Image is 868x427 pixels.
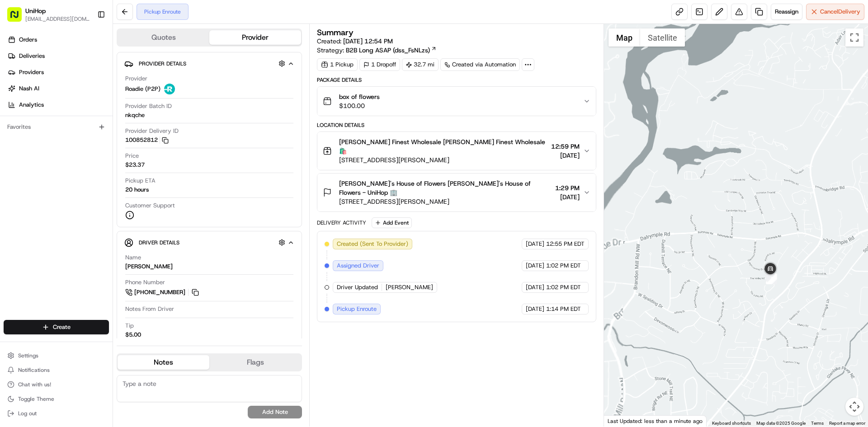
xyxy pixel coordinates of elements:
button: box of flowers$100.00 [317,87,595,116]
div: Created via Automation [440,58,520,71]
button: Reassign [771,4,802,20]
span: Deliveries [19,52,45,60]
span: Created: [317,37,393,46]
span: [DATE] [526,240,544,248]
button: Start new chat [154,89,165,100]
div: 5 [766,274,776,284]
img: 1736555255976-a54dd68f-1ca7-489b-9aae-adbdc363a1c4 [9,86,25,103]
img: roadie-logo-v2.jpg [164,84,175,94]
span: Analytics [19,101,44,109]
button: Show satellite imagery [640,28,685,47]
a: 💻API Documentation [73,127,149,144]
span: Map data ©2025 Google [756,421,806,426]
span: [PHONE_NUMBER] [134,288,185,296]
h3: Summary [317,28,354,37]
span: 1:29 PM [555,183,580,192]
span: box of flowers [339,92,380,101]
div: 6 [766,274,776,284]
div: $5.00 [125,331,141,339]
div: 32.7 mi [402,58,439,71]
button: Keyboard shortcuts [712,420,751,427]
span: Settings [18,352,38,359]
button: Chat with us! [4,378,109,391]
span: Toggle Theme [18,395,54,403]
div: [PERSON_NAME] [125,263,173,271]
span: Provider Details [139,60,186,67]
div: Package Details [317,76,596,84]
span: [DATE] [526,283,544,291]
span: Orders [19,36,37,44]
span: [DATE] [526,305,544,313]
button: Toggle Theme [4,393,109,405]
span: Name [125,253,141,262]
span: [PERSON_NAME] Finest Wholesale [PERSON_NAME] Finest Wholesale 🛍️ [339,137,547,155]
div: 7 [766,273,776,283]
img: Nash [9,9,27,27]
button: 100852812 [125,136,169,144]
span: Providers [19,68,44,76]
span: Pylon [90,153,109,160]
span: Reassign [775,8,798,16]
span: [STREET_ADDRESS][PERSON_NAME] [339,155,547,164]
span: [DATE] [555,192,580,202]
span: Provider Delivery ID [125,127,179,135]
span: Customer Support [125,202,175,210]
span: B2B Long ASAP (dss_FsNLzs) [346,46,430,55]
a: Open this area in Google Maps (opens a new window) [606,415,636,427]
a: B2B Long ASAP (dss_FsNLzs) [346,46,437,55]
button: CancelDelivery [806,4,864,20]
span: [DATE] [526,262,544,270]
a: Powered byPylon [64,153,109,160]
span: Driver Updated [337,283,378,291]
div: Strategy: [317,46,437,55]
span: nkqche [125,111,145,119]
button: Quotes [118,30,209,45]
button: Create [4,320,109,334]
a: Analytics [4,98,113,112]
span: $23.37 [125,161,145,169]
a: Terms [811,421,824,426]
span: Assigned Driver [337,262,379,270]
span: Cancel Delivery [820,8,860,16]
div: 9 [767,274,777,284]
a: Report a map error [829,421,865,426]
div: 1 Dropoff [359,58,400,71]
div: 8 [767,274,777,284]
div: Location Details [317,122,596,129]
span: Roadie (P2P) [125,85,160,93]
span: Create [53,323,71,331]
button: Show street map [609,28,640,47]
span: Notifications [18,366,50,374]
span: API Documentation [85,131,145,140]
button: UniHop[EMAIL_ADDRESS][DOMAIN_NAME] [4,4,94,25]
span: Created (Sent To Provider) [337,240,408,248]
span: 12:59 PM [551,142,580,151]
span: Provider Batch ID [125,102,172,110]
div: Last Updated: less than a minute ago [604,415,707,427]
span: Provider [125,75,147,83]
a: Orders [4,33,113,47]
button: [PERSON_NAME]'s House of Flowers [PERSON_NAME]'s House of Flowers - UniHop 🏢[STREET_ADDRESS][PERS... [317,174,595,211]
span: Price [125,152,139,160]
button: Provider Details [124,56,294,71]
span: Nash AI [19,84,39,93]
span: 1:14 PM EDT [546,305,581,313]
span: Pickup Enroute [337,305,377,313]
span: Tip [125,322,134,330]
span: Pickup ETA [125,177,156,185]
span: Knowledge Base [18,131,69,140]
button: UniHop [25,6,46,15]
button: Add Event [372,217,412,228]
span: Driver Details [139,239,179,246]
button: Flags [209,355,301,370]
span: [PERSON_NAME] [386,283,433,291]
div: 20 hours [125,186,149,194]
button: [PERSON_NAME] Finest Wholesale [PERSON_NAME] Finest Wholesale 🛍️[STREET_ADDRESS][PERSON_NAME]12:5... [317,132,595,170]
div: Favorites [4,120,109,134]
div: 💻 [76,132,84,139]
button: Map camera controls [845,398,863,416]
button: Notes [118,355,209,370]
span: [DATE] [551,151,580,160]
div: Start new chat [31,86,148,95]
button: Provider [209,30,301,45]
